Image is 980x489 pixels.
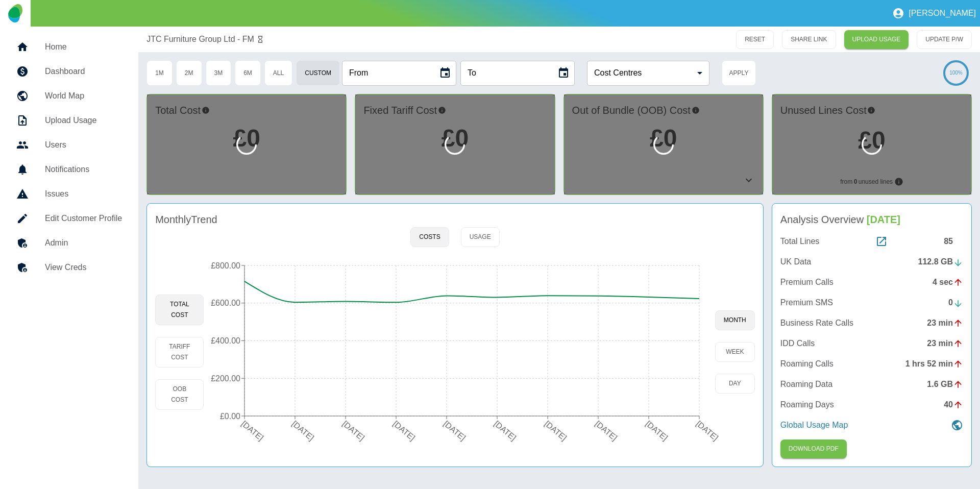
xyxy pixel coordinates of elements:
h4: Analysis Overview [780,212,963,227]
p: Premium Calls [780,276,834,288]
div: 4 sec [933,276,963,288]
a: Roaming Calls1 hrs 52 min [780,358,963,370]
p: Global Usage Map [780,419,848,431]
img: Logo [8,4,22,22]
button: day [715,374,755,394]
button: Choose date [553,63,574,83]
button: month [715,310,755,330]
h5: Admin [45,237,122,249]
button: Total Cost [155,295,204,325]
a: IDD Calls23 min [780,337,963,350]
a: Edit Customer Profile [8,206,130,231]
button: 1M [146,60,173,86]
tspan: [DATE] [442,419,468,442]
p: [PERSON_NAME] [909,9,976,18]
tspan: £0.00 [220,411,240,420]
button: Custom [296,60,340,86]
h5: Home [45,41,122,53]
button: Tariff Cost [155,337,204,368]
h5: View Creds [45,261,122,274]
a: Business Rate Calls23 min [780,317,963,329]
h5: Dashboard [45,65,122,78]
div: 112.8 GB [918,256,963,268]
tspan: [DATE] [493,419,518,442]
a: Roaming Data1.6 GB [780,378,963,390]
tspan: [DATE] [644,419,670,442]
a: Premium SMS0 [780,297,963,309]
button: week [715,342,755,362]
a: Users [8,133,130,157]
div: 1.6 GB [927,378,963,390]
a: Admin [8,231,130,255]
p: UK Data [780,256,811,268]
p: Total Lines [780,235,820,248]
button: SHARE LINK [782,30,836,49]
div: 0 [948,297,963,309]
button: OOB Cost [155,379,204,410]
button: UPDATE P/W [917,30,972,49]
p: Business Rate Calls [780,317,853,329]
a: UK Data112.8 GB [780,256,963,268]
a: View Creds [8,255,130,280]
button: 6M [235,60,261,86]
a: Issues [8,182,130,206]
a: Premium Calls4 sec [780,276,963,288]
a: Home [8,35,130,59]
span: [DATE] [867,214,900,225]
tspan: [DATE] [341,419,366,442]
h5: Notifications [45,163,122,176]
tspan: [DATE] [290,419,316,442]
button: Choose date [435,63,455,83]
text: 100% [949,70,963,76]
div: 23 min [927,317,963,329]
div: 1 hrs 52 min [905,358,963,370]
h5: Edit Customer Profile [45,212,122,225]
p: Roaming Calls [780,358,834,370]
h5: World Map [45,90,122,102]
h5: Issues [45,188,122,200]
a: Total Lines85 [780,235,963,248]
button: Apply [722,60,756,86]
tspan: [DATE] [695,419,720,442]
a: Notifications [8,157,130,182]
button: 3M [206,60,232,86]
button: All [264,60,292,86]
tspan: [DATE] [240,419,265,442]
p: Roaming Data [780,378,832,390]
button: Click here to download the most recent invoice. If the current month’s invoice is unavailable, th... [780,439,847,458]
h5: Users [45,139,122,151]
p: IDD Calls [780,337,815,350]
div: 85 [944,235,963,248]
a: UPLOAD USAGE [844,30,909,49]
div: 40 [944,399,963,411]
a: Roaming Days40 [780,399,963,411]
a: Global Usage Map [780,419,963,431]
button: Costs [410,227,449,247]
button: [PERSON_NAME] [888,3,980,23]
p: Premium SMS [780,297,833,309]
a: World Map [8,84,130,108]
a: Upload Usage [8,108,130,133]
div: 23 min [927,337,963,350]
a: JTC Furniture Group Ltd - FM [146,33,254,45]
tspan: [DATE] [543,419,569,442]
p: Roaming Days [780,399,834,411]
tspan: £400.00 [211,336,241,345]
button: Usage [461,227,500,247]
tspan: [DATE] [594,419,619,442]
tspan: £200.00 [211,374,241,383]
h5: Upload Usage [45,114,122,127]
tspan: £600.00 [211,299,241,307]
tspan: [DATE] [391,419,417,442]
button: 2M [176,60,202,86]
a: Dashboard [8,59,130,84]
tspan: £800.00 [211,261,241,270]
h4: Monthly Trend [155,212,217,227]
button: RESET [736,30,774,49]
